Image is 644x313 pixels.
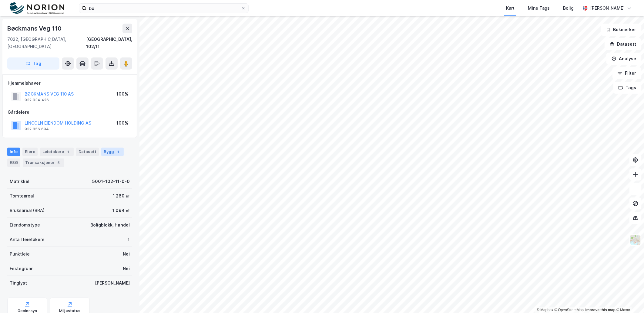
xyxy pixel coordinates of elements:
input: Søk på adresse, matrikkel, gårdeiere, leietakere eller personer [86,4,241,13]
div: Nei [123,265,130,272]
div: 7022, [GEOGRAPHIC_DATA], [GEOGRAPHIC_DATA] [7,36,86,50]
div: 1 260 ㎡ [113,192,130,200]
a: OpenStreetMap [555,308,584,312]
div: Tomteareal [10,192,34,200]
div: Datasett [76,148,99,156]
div: 100% [116,119,128,127]
div: Punktleie [10,250,30,258]
div: Boligblokk, Handel [90,221,130,229]
button: Tags [613,82,642,94]
button: Analyse [606,53,642,65]
div: 5 [56,160,62,166]
div: [GEOGRAPHIC_DATA], 102/11 [86,36,132,50]
div: 100% [116,90,128,98]
div: Kontrollprogram for chat [614,284,644,313]
div: Mine Tags [528,5,550,12]
div: Matrikkel [10,178,29,185]
div: Bygg [101,148,124,156]
button: Datasett [605,38,642,50]
div: Hjemmelshaver [8,80,132,87]
button: Filter [612,67,642,79]
img: norion-logo.80e7a08dc31c2e691866.png [10,2,64,15]
div: 932 356 694 [25,127,49,132]
div: Leietakere [40,148,74,156]
div: Eiere [22,148,38,156]
div: 932 934 426 [25,98,49,103]
div: Antall leietakere [10,236,45,243]
div: Info [7,148,20,156]
div: Tinglyst [10,279,27,287]
div: Bøckmans Veg 110 [7,24,63,33]
div: Kart [506,5,515,12]
div: Nei [123,250,130,258]
div: Bolig [563,5,574,12]
button: Tag [7,57,59,70]
div: [PERSON_NAME] [590,5,625,12]
a: Mapbox [537,308,553,312]
div: [PERSON_NAME] [95,279,130,287]
button: Bokmerker [601,24,642,36]
div: Gårdeiere [8,109,132,116]
a: Improve this map [585,308,615,312]
div: 1 [65,149,71,155]
div: 5001-102-11-0-0 [92,178,130,185]
img: Z [630,234,641,246]
div: Eiendomstype [10,221,40,229]
div: Bruksareal (BRA) [10,207,45,214]
div: 1 094 ㎡ [112,207,130,214]
div: Festegrunn [10,265,33,272]
div: 1 [115,149,121,155]
iframe: Chat Widget [614,284,644,313]
div: Transaksjoner [23,158,64,167]
div: 1 [128,236,130,243]
div: ESG [7,158,20,167]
